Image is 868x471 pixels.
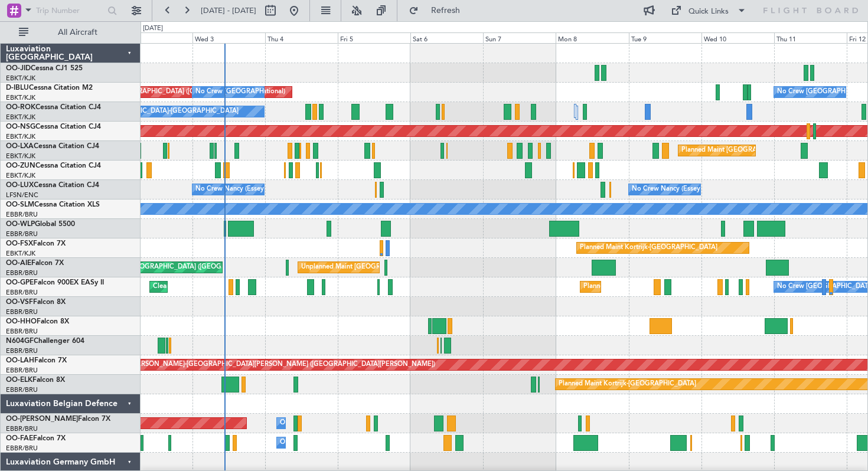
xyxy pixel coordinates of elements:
[195,181,266,198] div: No Crew Nancy (Essey)
[6,104,35,111] span: OO-ROK
[6,299,66,306] a: OO-VSFFalcon 8X
[6,143,34,150] span: OO-LXA
[6,338,34,345] span: N604GF
[195,83,393,101] div: No Crew [GEOGRAPHIC_DATA] ([GEOGRAPHIC_DATA] National)
[6,435,33,442] span: OO-FAE
[6,385,38,394] a: EBBR/BRU
[6,366,38,375] a: EBBR/BRU
[6,377,32,384] span: OO-ELK
[556,32,628,43] div: Mon 8
[31,28,125,37] span: All Aircraft
[6,171,35,180] a: EBKT/KJK
[6,182,34,189] span: OO-LUX
[50,103,239,120] div: A/C Unavailable [GEOGRAPHIC_DATA]-[GEOGRAPHIC_DATA]
[6,346,38,355] a: EBBR/BRU
[6,201,100,208] a: OO-SLMCessna Citation XLS
[80,83,285,101] div: AOG Maint [GEOGRAPHIC_DATA] ([GEOGRAPHIC_DATA] National)
[6,191,38,199] a: LFSN/ENC
[280,414,360,432] div: Owner Melsbroek Air Base
[6,377,65,384] a: OO-ELKFalcon 8X
[192,32,265,43] div: Wed 3
[6,435,66,442] a: OO-FAEFalcon 7X
[6,210,38,219] a: EBBR/BRU
[6,444,38,453] a: EBBR/BRU
[6,84,93,91] a: D-IBLUCessna Citation M2
[6,182,99,189] a: OO-LUXCessna Citation CJ4
[583,278,797,296] div: Planned Maint [GEOGRAPHIC_DATA] ([GEOGRAPHIC_DATA] National)
[6,299,33,306] span: OO-VSF
[688,6,729,18] div: Quick Links
[6,240,33,247] span: OO-FSX
[6,260,31,267] span: OO-AIE
[6,113,35,122] a: EBKT/KJK
[6,260,64,267] a: OO-AIEFalcon 7X
[6,132,35,141] a: EBKT/KJK
[201,5,256,16] span: [DATE] - [DATE]
[6,104,101,111] a: OO-ROKCessna Citation CJ4
[83,259,269,276] div: Planned Maint [GEOGRAPHIC_DATA] ([GEOGRAPHIC_DATA])
[6,152,35,161] a: EBKT/KJK
[6,240,66,247] a: OO-FSXFalcon 7X
[6,249,35,258] a: EBKT/KJK
[6,230,38,238] a: EBBR/BRU
[6,318,37,325] span: OO-HHO
[13,23,128,42] button: All Aircraft
[632,181,702,198] div: No Crew Nancy (Essey)
[6,74,35,83] a: EBKT/KJK
[6,201,34,208] span: OO-SLM
[86,356,435,374] div: Planned Maint [PERSON_NAME]-[GEOGRAPHIC_DATA][PERSON_NAME] ([GEOGRAPHIC_DATA][PERSON_NAME])
[6,308,38,316] a: EBBR/BRU
[6,338,84,345] a: N604GFChallenger 604
[280,434,360,452] div: Owner Melsbroek Air Base
[559,375,696,393] div: Planned Maint Kortrijk-[GEOGRAPHIC_DATA]
[403,1,474,20] button: Refresh
[6,65,31,72] span: OO-JID
[701,32,774,43] div: Wed 10
[6,221,35,228] span: OO-WLP
[6,143,99,150] a: OO-LXACessna Citation CJ4
[410,32,483,43] div: Sat 6
[153,278,350,296] div: Cleaning [GEOGRAPHIC_DATA] ([GEOGRAPHIC_DATA] National)
[6,93,35,102] a: EBKT/KJK
[6,123,35,130] span: OO-NSG
[665,1,752,20] button: Quick Links
[6,318,69,325] a: OO-HHOFalcon 8X
[6,416,110,423] a: OO-[PERSON_NAME]Falcon 7X
[580,239,717,257] div: Planned Maint Kortrijk-[GEOGRAPHIC_DATA]
[301,259,523,276] div: Unplanned Maint [GEOGRAPHIC_DATA] ([GEOGRAPHIC_DATA] National)
[6,221,75,228] a: OO-WLPGlobal 5500
[6,123,101,130] a: OO-NSGCessna Citation CJ4
[36,2,104,19] input: Trip Number
[265,32,338,43] div: Thu 4
[629,32,701,43] div: Tue 9
[338,32,410,43] div: Fri 5
[6,84,29,91] span: D-IBLU
[483,32,556,43] div: Sun 7
[6,279,34,286] span: OO-GPE
[6,357,34,364] span: OO-LAH
[6,279,104,286] a: OO-GPEFalcon 900EX EASy II
[6,65,83,72] a: OO-JIDCessna CJ1 525
[6,288,38,297] a: EBBR/BRU
[6,357,67,364] a: OO-LAHFalcon 7X
[774,32,847,43] div: Thu 11
[6,416,78,423] span: OO-[PERSON_NAME]
[6,424,38,433] a: EBBR/BRU
[6,162,35,169] span: OO-ZUN
[6,269,38,277] a: EBBR/BRU
[6,162,101,169] a: OO-ZUNCessna Citation CJ4
[6,327,38,336] a: EBBR/BRU
[120,32,192,43] div: Tue 2
[421,6,471,15] span: Refresh
[143,24,163,34] div: [DATE]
